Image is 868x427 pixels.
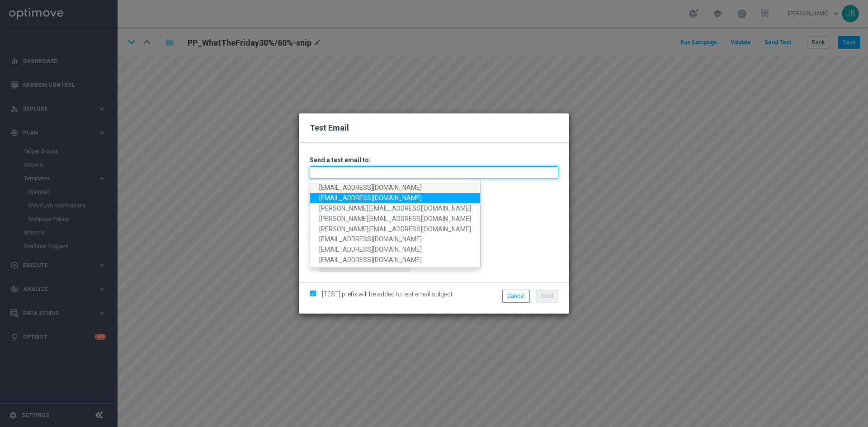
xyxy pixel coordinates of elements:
[310,193,480,203] a: [EMAIL_ADDRESS][DOMAIN_NAME]
[310,244,480,255] a: [EMAIL_ADDRESS][DOMAIN_NAME]
[310,255,480,265] a: [EMAIL_ADDRESS][DOMAIN_NAME]
[322,291,453,298] span: [TEST] prefix will be added to test email subject
[310,234,480,244] a: [EMAIL_ADDRESS][DOMAIN_NAME]
[310,156,558,164] h3: Send a test email to:
[310,122,558,133] h2: Test Email
[536,290,558,302] button: Send
[310,183,480,193] a: [EMAIL_ADDRESS][DOMAIN_NAME]
[310,203,480,214] a: [PERSON_NAME][EMAIL_ADDRESS][DOMAIN_NAME]
[310,214,480,224] a: [PERSON_NAME][EMAIL_ADDRESS][DOMAIN_NAME]
[541,293,553,299] span: Send
[310,224,480,235] a: [PERSON_NAME][EMAIL_ADDRESS][DOMAIN_NAME]
[502,290,530,302] button: Cancel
